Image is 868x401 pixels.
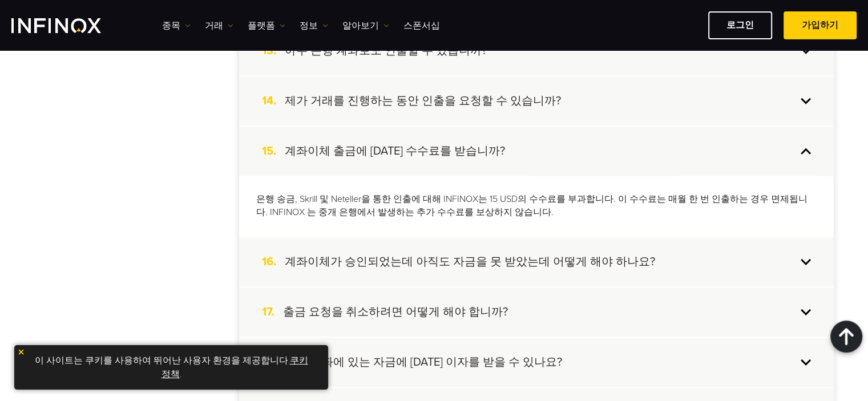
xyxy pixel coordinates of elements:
span: 14. [262,94,285,108]
img: yellow close icon [17,348,25,356]
a: INFINOX Logo [11,18,128,33]
h4: 계좌이체가 승인되었는데 아직도 자금을 못 받았는데 어떻게 해야 하나요? [285,254,655,269]
span: 15. [262,144,285,159]
a: 스폰서십 [403,19,440,33]
a: 종목 [162,19,191,33]
a: 정보 [300,19,328,33]
p: 이 사이트는 쿠키를 사용하여 뛰어난 사용자 환경을 제공합니다. . [20,351,322,384]
h4: 제가 거래를 진행하는 동안 인출을 요청할 수 있습니까? [285,94,561,108]
p: 은행 송금, Skrill 및 Neteller을 통한 인출에 대해 INFINOX는 15 USD의 수수료를 부과합니다. 이 수수료는 매월 한 번 인출하는 경우 면제됩니다. INF... [256,193,817,219]
h4: 계좌이체 출금에 [DATE] 수수료를 받습니까? [285,144,505,159]
span: 17. [262,305,283,319]
a: 거래 [205,19,233,33]
a: 로그인 [708,11,772,39]
h4: 출금 요청을 취소하려면 어떻게 해야 합니까? [283,305,508,319]
a: 플랫폼 [248,19,285,33]
h4: 거래 계좌에 있는 자금에 [DATE] 이자를 받을 수 있나요? [285,355,562,370]
span: 16. [262,254,285,269]
a: 가입하기 [784,11,857,39]
a: 알아보기 [342,19,389,33]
